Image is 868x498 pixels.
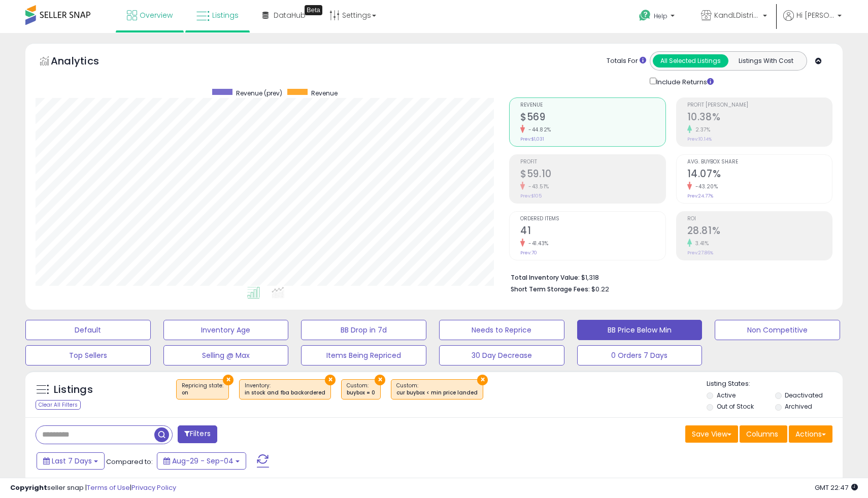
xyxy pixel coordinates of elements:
h5: Analytics [51,54,119,71]
button: 30 Day Decrease [439,345,564,366]
button: BB Price Below Min [577,320,703,340]
i: Get Help [639,9,651,22]
span: Columns [746,429,778,439]
span: Compared to: [106,457,153,467]
small: 2.37% [692,126,711,134]
button: Save View [685,425,738,443]
span: KandLDistribution LLC [714,10,760,20]
li: $1,318 [511,271,825,283]
small: Prev: $1,031 [520,136,544,142]
button: Aug-29 - Sep-04 [157,452,246,470]
h5: Listings [54,383,93,397]
button: × [375,375,385,385]
label: Deactivated [785,391,823,400]
small: Prev: $105 [520,193,542,199]
div: Tooltip anchor [305,5,322,15]
button: Default [25,320,151,340]
small: Prev: 27.86% [687,250,713,256]
h2: $569 [520,111,665,125]
label: Out of Stock [717,402,754,411]
div: in stock and fba backordered [245,389,325,396]
small: 3.41% [692,240,709,247]
a: Terms of Use [87,483,130,492]
span: ROI [687,216,832,222]
small: -43.20% [692,183,718,190]
h2: 14.07% [687,168,832,182]
button: × [477,375,488,385]
a: Privacy Policy [131,483,176,492]
small: Prev: 10.14% [687,136,712,142]
span: Profit [PERSON_NAME] [687,103,832,108]
button: Columns [740,425,787,443]
button: Filters [178,425,217,443]
span: Repricing state : [182,382,223,397]
button: Non Competitive [715,320,840,340]
span: Custom: [347,382,375,397]
div: Clear All Filters [36,400,81,410]
span: DataHub [274,10,306,20]
div: Include Returns [642,76,726,87]
button: × [223,375,233,385]
button: Actions [789,425,832,443]
div: on [182,389,223,396]
b: Short Term Storage Fees: [511,285,590,293]
h2: $59.10 [520,168,665,182]
button: Selling @ Max [163,345,289,366]
b: Total Inventory Value: [511,273,580,282]
h2: 41 [520,225,665,239]
a: Hi [PERSON_NAME] [783,10,842,33]
span: Avg. Buybox Share [687,159,832,165]
button: Top Sellers [25,345,151,366]
button: Last 7 Days [37,452,105,470]
span: Aug-29 - Sep-04 [172,456,233,466]
small: -43.51% [525,183,549,190]
small: -41.43% [525,240,549,247]
div: buybox = 0 [347,389,375,396]
button: × [325,375,336,385]
button: Needs to Reprice [439,320,564,340]
a: Help [631,2,685,33]
span: Revenue [311,89,338,97]
small: Prev: 70 [520,250,537,256]
button: 0 Orders 7 Days [577,345,703,366]
span: 2025-09-12 22:47 GMT [815,483,858,492]
h2: 28.81% [687,225,832,239]
button: BB Drop in 7d [301,320,426,340]
span: Revenue (prev) [236,89,282,97]
span: Revenue [520,103,665,108]
span: Help [654,12,667,20]
strong: Copyright [10,483,47,492]
span: Overview [140,10,173,20]
div: Totals For [607,56,646,66]
span: Profit [520,159,665,165]
span: Inventory : [245,382,325,397]
small: Prev: 24.77% [687,193,713,199]
h2: 10.38% [687,111,832,125]
button: Items Being Repriced [301,345,426,366]
button: All Selected Listings [653,54,728,68]
label: Archived [785,402,812,411]
span: Custom: [396,382,478,397]
button: Inventory Age [163,320,289,340]
button: Listings With Cost [728,54,804,68]
div: seller snap | | [10,483,176,493]
span: Listings [212,10,239,20]
small: -44.82% [525,126,551,134]
p: Listing States: [707,379,842,389]
span: Ordered Items [520,216,665,222]
span: $0.22 [591,284,609,294]
div: cur buybox < min price landed [396,389,478,396]
span: Hi [PERSON_NAME] [796,10,834,20]
span: Last 7 Days [52,456,92,466]
label: Active [717,391,736,400]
